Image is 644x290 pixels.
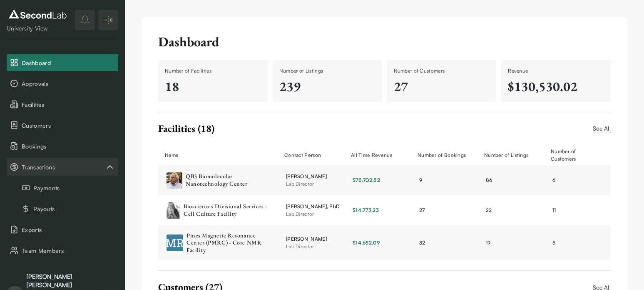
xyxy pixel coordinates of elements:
span: Approvals [22,79,115,88]
div: $14,652.09 [353,239,403,247]
button: Exports [7,221,118,238]
button: Payments [7,179,118,197]
button: Team Members [7,242,118,259]
div: 11 [552,207,602,214]
div: Lab Director [286,210,336,218]
div: Biosciences Divisional Services - Cell Culture Facility [184,203,269,217]
div: 27 [394,78,490,95]
div: Transactions sub items [7,158,118,176]
button: notifications [75,10,95,30]
div: [PERSON_NAME] [286,173,336,180]
button: Expand/Collapse sidebar [98,10,118,30]
div: 239 [279,78,375,95]
span: Exports [22,225,115,234]
img: QB3 Biomolecular Nanotechnology Center [167,172,182,189]
button: Approvals [7,75,118,92]
div: [PERSON_NAME] [PERSON_NAME] [27,272,95,289]
div: Number of Customers [551,148,601,163]
div: University View [7,24,69,33]
div: Lab Director [286,243,336,250]
button: Payouts [7,200,118,217]
button: Bookings [7,137,118,155]
div: Number of Listings [484,151,534,159]
div: Dashboard [158,33,611,50]
button: Transactions [7,158,118,176]
img: Pines Magnetic Resonance Center (PMRC) - Core NMR Facility [167,235,183,251]
div: Revenue [508,67,604,75]
div: Number of Listings [279,67,375,75]
span: Dashboard [22,58,115,67]
button: Dashboard [7,54,118,71]
div: $14,773.23 [353,207,403,214]
a: See All [593,124,611,133]
div: 5 [552,239,602,247]
div: 27 [419,207,469,214]
div: Number of Bookings [418,151,467,159]
div: [PERSON_NAME], PhD [286,203,336,210]
div: $130,530.02 [508,78,604,95]
button: Customers [7,116,118,134]
img: logo [7,8,69,21]
div: 22 [486,207,536,214]
div: Number of Facilities [165,67,261,75]
div: [PERSON_NAME] [286,235,336,243]
div: 86 [486,177,536,184]
span: Bookings [22,142,115,151]
span: Transactions [22,163,105,171]
span: Facilities [22,100,115,109]
div: Contact Person [284,151,334,159]
img: Biosciences Divisional Services - Cell Culture Facility [167,202,180,219]
div: 9 [419,177,469,184]
button: Facilities [7,96,118,113]
div: 18 [165,78,261,95]
div: QB3 Biomolecular Nanotechnology Center [186,173,269,187]
div: Facilities (18) [158,122,214,135]
span: Customers [22,121,115,130]
div: Name [165,151,240,159]
div: Number of Customers [394,67,490,75]
div: 19 [486,239,536,247]
div: Pines Magnetic Resonance Center (PMRC) - Core NMR Facility [186,232,269,254]
div: All Time Revenue [351,151,401,159]
div: Lab Director [286,180,336,188]
div: 6 [552,177,602,184]
div: $78,702.82 [353,177,403,184]
span: Team Members [22,246,115,255]
div: 32 [419,239,469,247]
